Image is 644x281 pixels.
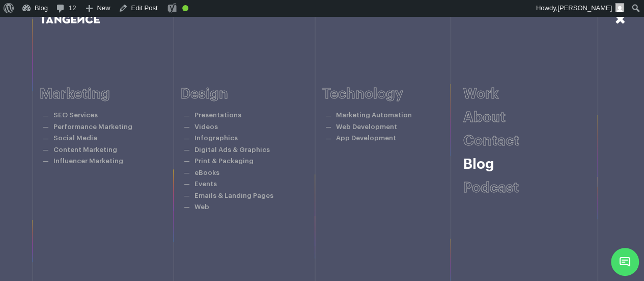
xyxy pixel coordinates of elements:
a: Blog [463,157,494,171]
a: SEO Services [53,112,98,118]
a: Performance Marketing [53,123,132,130]
a: Presentations [194,112,241,118]
h6: Marketing [40,86,181,102]
span: Chat Widget [611,248,639,276]
h6: Design [181,86,322,102]
a: Events [194,181,217,187]
a: Web [194,203,209,210]
a: About [463,110,506,124]
div: Good [182,5,188,11]
a: Emails & Landing Pages [194,192,273,199]
a: Work [463,87,499,101]
a: Digital Ads & Graphics [194,146,270,153]
a: eBooks [194,169,219,176]
a: Podcast [463,181,519,195]
a: Contact [463,134,519,148]
a: Print & Packaging [194,158,254,164]
a: Videos [194,123,218,130]
a: Influencer Marketing [53,158,123,164]
a: App Development [336,135,396,141]
a: Infographics [194,135,238,141]
a: Content Marketing [53,146,117,153]
a: Marketing Automation [336,112,412,118]
h6: Technology [322,86,464,102]
a: Web Development [336,123,397,130]
a: Social Media [53,135,97,141]
span: [PERSON_NAME] [557,4,612,12]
